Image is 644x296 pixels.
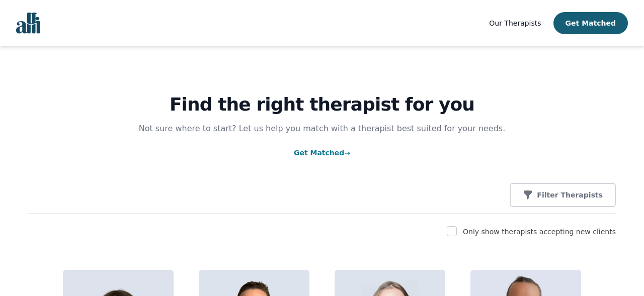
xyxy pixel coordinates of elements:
a: Our Therapists [489,17,541,29]
a: Get Matched [294,149,350,157]
img: alli logo [16,13,40,34]
button: Get Matched [553,12,628,34]
p: Not sure where to start? Let us help you match with a therapist best suited for your needs. [129,123,515,135]
span: Our Therapists [489,19,541,27]
h1: Find the right therapist for you [28,94,616,115]
p: Filter Therapists [537,190,603,200]
label: Only show therapists accepting new clients [463,228,616,236]
span: → [344,149,350,157]
button: Filter Therapists [510,183,616,207]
